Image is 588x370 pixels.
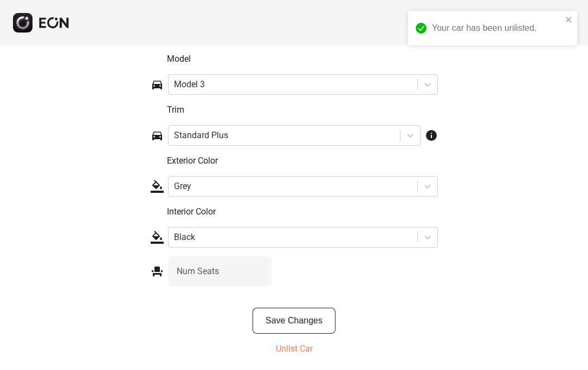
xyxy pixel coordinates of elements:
p: Trim [167,103,438,116]
span: event_seat [151,265,164,278]
button: close [565,15,573,24]
span: format_color_fill [151,180,164,193]
p: Exterior Color [167,154,438,167]
div: Your car has been unlisted. [432,22,562,35]
p: Model [167,53,438,66]
label: Num Seats [177,265,219,278]
span: info [425,129,438,142]
span: directions_car [151,78,164,91]
p: Unlist Car [276,342,313,355]
span: format_color_fill [151,231,164,244]
p: Interior Color [167,205,438,218]
span: directions_car [151,129,164,142]
button: Save Changes [253,308,335,334]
